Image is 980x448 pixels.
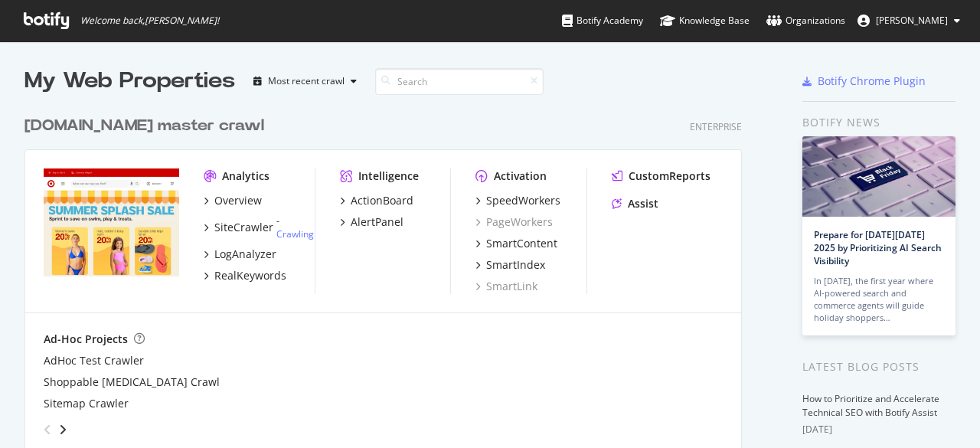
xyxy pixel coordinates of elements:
a: Sitemap Crawler [44,396,129,411]
a: SmartIndex [475,257,545,273]
div: SiteCrawler [214,220,273,235]
a: How to Prioritize and Accelerate Technical SEO with Botify Assist [802,392,939,419]
div: - [276,214,314,240]
a: LogAnalyzer [204,247,276,262]
div: Intelligence [358,168,419,184]
div: ActionBoard [351,193,413,208]
a: Crawling [276,227,314,240]
a: Assist [612,196,658,211]
div: SpeedWorkers [486,193,560,208]
button: [PERSON_NAME] [845,8,972,33]
div: Activation [494,168,547,184]
a: SmartLink [475,279,537,294]
a: AlertPanel [340,214,403,230]
a: PageWorkers [475,214,553,230]
div: SmartIndex [486,257,545,273]
img: Prepare for Black Friday 2025 by Prioritizing AI Search Visibility [802,136,955,217]
button: Most recent crawl [247,69,363,93]
a: RealKeywords [204,268,286,283]
a: Botify Chrome Plugin [802,74,926,89]
a: SiteCrawler- Crawling [204,214,314,240]
span: Apoorva Rao [876,14,948,27]
div: Analytics [222,168,269,184]
div: Assist [628,196,658,211]
div: RealKeywords [214,268,286,283]
div: In [DATE], the first year where AI-powered search and commerce agents will guide holiday shoppers… [814,275,944,324]
div: Knowledge Base [660,13,750,28]
div: Latest Blog Posts [802,358,955,375]
div: SmartContent [486,236,557,251]
a: Prepare for [DATE][DATE] 2025 by Prioritizing AI Search Visibility [814,228,942,267]
a: ActionBoard [340,193,413,208]
a: AdHoc Test Crawler [44,353,144,368]
div: Ad-Hoc Projects [44,332,128,347]
div: Enterprise [690,120,742,133]
div: angle-left [38,417,57,442]
div: Botify news [802,114,955,131]
div: [DATE] [802,423,955,437]
div: Organizations [766,13,845,28]
img: www.target.com [44,168,179,277]
div: Overview [214,193,262,208]
div: [DOMAIN_NAME] master crawl [24,115,264,137]
div: AlertPanel [351,214,403,230]
div: Botify Chrome Plugin [818,74,926,89]
a: CustomReports [612,168,710,184]
div: Most recent crawl [268,77,345,86]
div: Botify Academy [562,13,643,28]
input: Search [375,68,544,95]
a: SmartContent [475,236,557,251]
a: Overview [204,193,262,208]
a: SpeedWorkers [475,193,560,208]
span: Welcome back, [PERSON_NAME] ! [80,15,219,27]
div: My Web Properties [24,66,235,96]
div: angle-right [57,422,68,437]
div: CustomReports [629,168,710,184]
a: Shoppable [MEDICAL_DATA] Crawl [44,374,220,390]
a: [DOMAIN_NAME] master crawl [24,115,270,137]
div: LogAnalyzer [214,247,276,262]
